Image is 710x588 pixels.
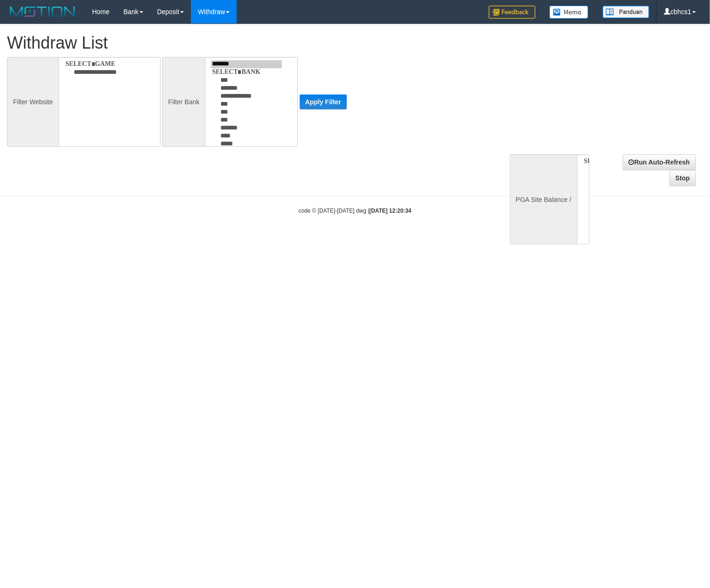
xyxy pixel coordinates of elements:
[669,170,696,186] a: Stop
[489,6,535,19] img: Feedback.jpg
[299,208,412,214] small: code © [DATE]-[DATE] dwg |
[510,154,577,244] div: PGA Site Balance /
[300,94,347,109] button: Apply Filter
[549,6,589,19] img: Button%20Memo.svg
[623,154,696,170] a: Run Auto-Refresh
[369,208,411,214] strong: [DATE] 12:20:34
[7,5,78,19] img: MOTION_logo.png
[603,6,649,18] img: panduan.png
[162,57,205,147] div: Filter Bank
[7,34,464,52] h1: Withdraw List
[7,57,58,147] div: Filter Website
